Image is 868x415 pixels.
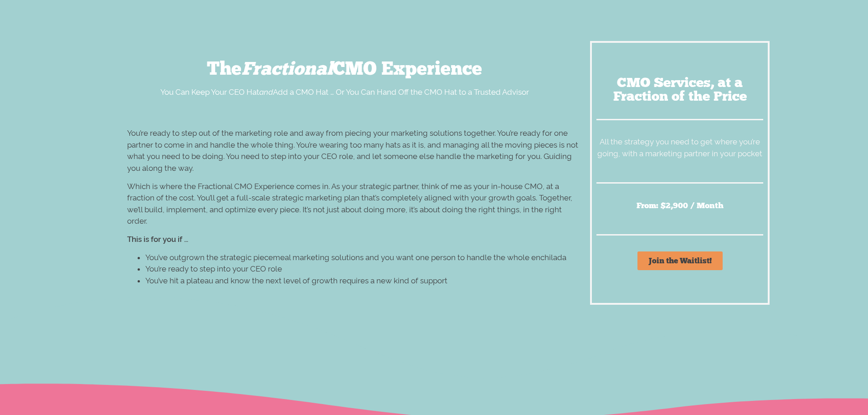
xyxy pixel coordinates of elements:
a: Join the Waitlist! [637,251,723,270]
span: You’ve outgrown the strategic piecemeal marketing solutions and you want one person to handle the... [145,253,566,262]
span: Which is where the Fractional CMO Experience comes in. As your strategic partner, think of me as ... [127,182,572,226]
h2: The CMO Experience [109,59,580,77]
span: and [259,87,273,97]
span: All the strategy you need to get where you’re going, with a marketing partner in your pocket [597,137,762,158]
span: You’re ready to step into your CEO role [145,264,282,273]
span: You’re ready to step out of the marketing role and away from piecing your marketing solutions tog... [127,128,578,173]
h2: CMO Services, at a Fraction of the Price [596,76,764,103]
span: You Can Keep Your CEO Hat [160,87,259,97]
span: Add a CMO Hat … Or You Can Hand Off the CMO Hat to a Trusted Advisor [273,87,529,97]
b: This is for you if … [127,235,188,244]
span: From: $2,900 / Month [637,200,724,210]
span: Join the Waitlist! [648,257,712,265]
span: You’ve hit a plateau and know the next level of growth requires a new kind of support [145,276,447,285]
i: Fractional [241,57,333,79]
